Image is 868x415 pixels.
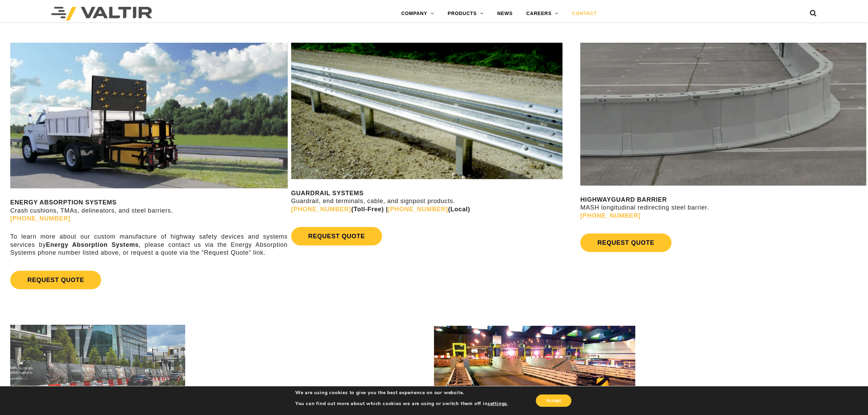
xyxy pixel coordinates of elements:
[580,43,866,186] img: Radius-Barrier-Section-Highwayguard3
[10,215,70,222] a: [PHONE_NUMBER]
[394,7,441,21] a: COMPANY
[488,401,507,407] button: settings
[580,212,640,219] a: [PHONE_NUMBER]
[10,233,288,257] p: To learn more about our custom manufacture of highway safety devices and systems services by , pl...
[580,196,866,220] p: MASH longitudinal redirecting steel barrier.
[10,271,101,289] a: REQUEST QUOTE
[291,206,351,213] a: [PHONE_NUMBER]
[291,43,562,179] img: Guardrail Contact Us Page Image
[388,206,448,213] a: [PHONE_NUMBER]
[295,390,508,396] p: We are using cookies to give you the best experience on our website.
[291,227,382,245] a: REQUEST QUOTE
[565,7,604,21] a: CONTACT
[291,190,364,197] strong: GUARDRAIL SYSTEMS
[51,7,152,21] img: Valtir
[46,241,139,248] strong: Energy Absorption Systems
[490,7,519,21] a: NEWS
[441,7,490,21] a: PRODUCTS
[536,394,571,407] button: Accept
[580,196,667,203] strong: HIGHWAYGUARD BARRIER
[580,233,671,252] a: REQUEST QUOTE
[291,206,470,213] strong: (Toll-Free) | (Local)
[295,401,508,407] p: You can find out more about which cookies we are using or switch them off in .
[519,7,565,21] a: CAREERS
[10,199,288,223] p: Crash cushions, TMAs, delineators, and steel barriers.
[10,199,117,206] strong: ENERGY ABSORPTION SYSTEMS
[10,43,288,188] img: SS180M Contact Us Page Image
[291,189,577,213] p: Guardrail, end terminals, cable, and signpost products.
